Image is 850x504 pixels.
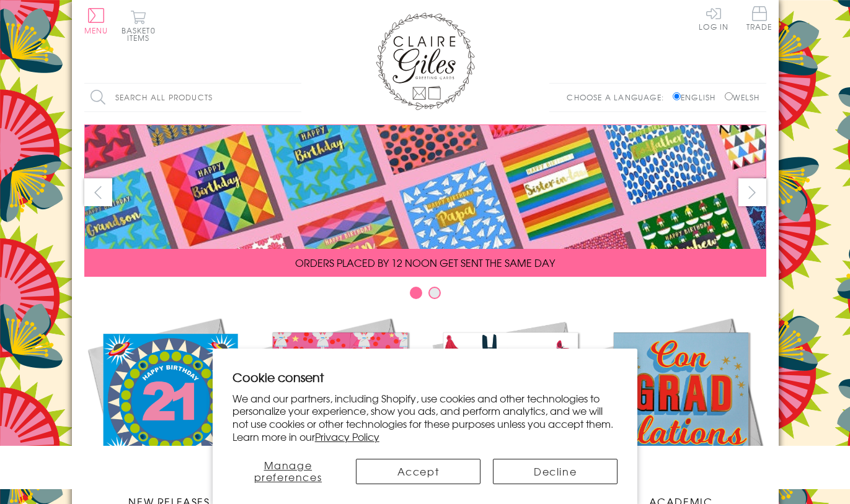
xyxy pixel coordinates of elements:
a: Privacy Policy [315,429,379,444]
span: Trade [746,6,773,30]
button: Decline [493,459,618,484]
button: Accept [356,459,480,484]
p: We and our partners, including Shopify, use cookies and other technologies to personalize your ex... [232,392,618,443]
p: Choose a language: [567,92,670,103]
input: English [673,92,681,100]
button: next [738,178,766,206]
button: Menu [84,8,108,34]
a: Trade [746,6,773,33]
h2: Cookie consent [232,368,618,386]
input: Search all products [84,84,301,111]
button: prev [84,178,112,206]
a: Log In [699,6,728,30]
button: Basket0 items [122,10,156,41]
button: Carousel Page 1 (Current Slide) [410,287,422,299]
input: Search [289,84,301,111]
label: Welsh [725,92,760,103]
span: Manage preferences [254,458,322,484]
img: Claire Giles Greetings Cards [376,12,475,110]
label: English [673,92,722,103]
button: Carousel Page 2 [428,287,441,299]
input: Welsh [725,92,733,100]
span: 0 items [127,25,156,43]
span: Menu [84,25,108,36]
span: ORDERS PLACED BY 12 NOON GET SENT THE SAME DAY [295,255,555,270]
div: Carousel Pagination [84,286,766,305]
button: Manage preferences [232,459,343,484]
